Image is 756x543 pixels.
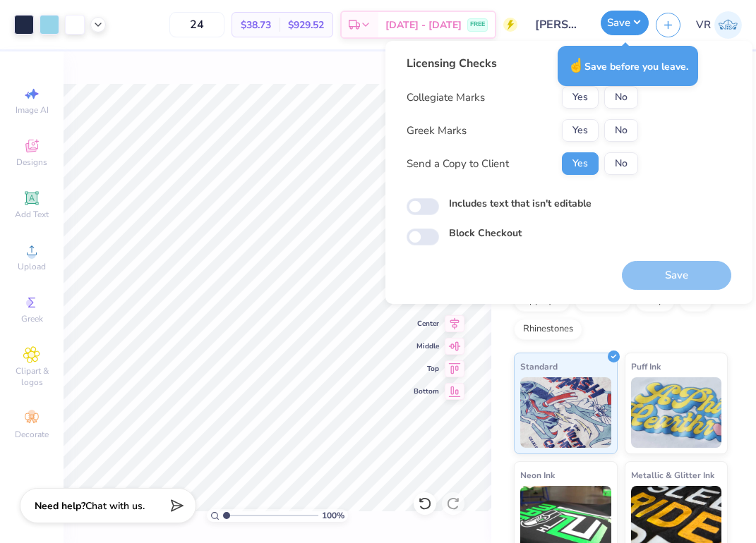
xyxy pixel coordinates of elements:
span: Image AI [16,104,49,116]
span: Center [414,319,439,329]
div: Collegiate Marks [407,90,485,106]
span: Standard [520,359,558,374]
img: Puff Ink [631,377,722,448]
img: Standard [520,377,611,448]
span: Bottom [414,386,439,396]
span: Middle [414,341,439,351]
strong: Need help? [35,499,85,513]
label: Includes text that isn't editable [449,196,592,211]
div: Save before you leave. [558,46,698,86]
span: FREE [470,20,485,30]
span: Puff Ink [631,359,661,374]
input: Untitled Design [524,11,594,39]
span: Add Text [15,209,49,220]
span: Neon Ink [520,468,555,482]
span: $929.52 [288,18,324,32]
label: Block Checkout [449,226,522,240]
div: Rhinestones [514,319,582,340]
img: Val Rhey Lodueta [714,11,742,39]
span: Clipart & logos [7,365,56,388]
span: Greek [21,313,43,324]
span: Top [414,364,439,374]
button: No [604,152,638,175]
span: ☝️ [568,56,584,75]
span: Metallic & Glitter Ink [631,468,714,482]
input: – – [169,12,224,37]
span: 100 % [322,509,344,522]
a: VR [696,11,742,39]
span: VR [696,17,711,33]
span: Decorate [15,429,49,440]
div: Licensing Checks [407,55,638,72]
span: Upload [18,261,46,272]
button: No [604,119,638,142]
button: Yes [562,119,599,142]
span: [DATE] - [DATE] [385,18,462,32]
button: Save [601,11,649,35]
div: Greek Marks [407,123,467,139]
span: $38.73 [241,18,271,32]
span: Chat with us. [85,499,145,513]
div: Send a Copy to Client [407,156,509,172]
span: Designs [16,157,47,168]
button: No [604,86,638,109]
button: Yes [562,86,599,109]
button: Yes [562,152,599,175]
